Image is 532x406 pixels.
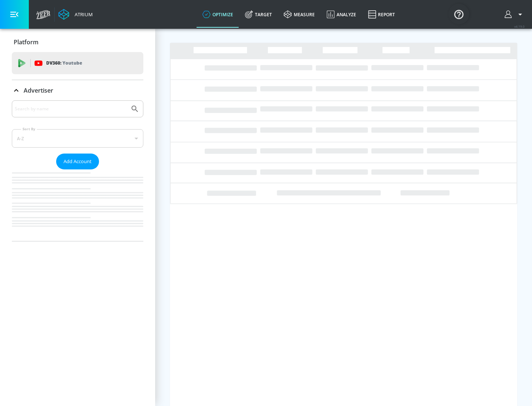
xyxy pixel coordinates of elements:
a: optimize [197,1,239,28]
a: Analyze [321,1,362,28]
p: Youtube [62,59,82,67]
a: measure [278,1,321,28]
div: Platform [12,32,143,52]
button: Add Account [56,154,99,169]
div: DV360: Youtube [12,52,143,74]
div: Advertiser [12,100,143,241]
p: Advertiser [24,86,53,94]
a: Report [362,1,401,28]
span: v 4.19.0 [514,24,525,28]
a: Atrium [58,9,93,20]
div: Advertiser [12,80,143,101]
p: DV360: [46,59,82,67]
span: Add Account [64,157,92,166]
div: Atrium [72,11,93,18]
nav: list of Advertiser [12,169,143,241]
div: A-Z [12,129,143,148]
p: Platform [14,38,38,46]
button: Open Resource Center [449,4,469,24]
label: Sort By [21,127,37,131]
input: Search by name [15,104,127,114]
a: Target [239,1,278,28]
